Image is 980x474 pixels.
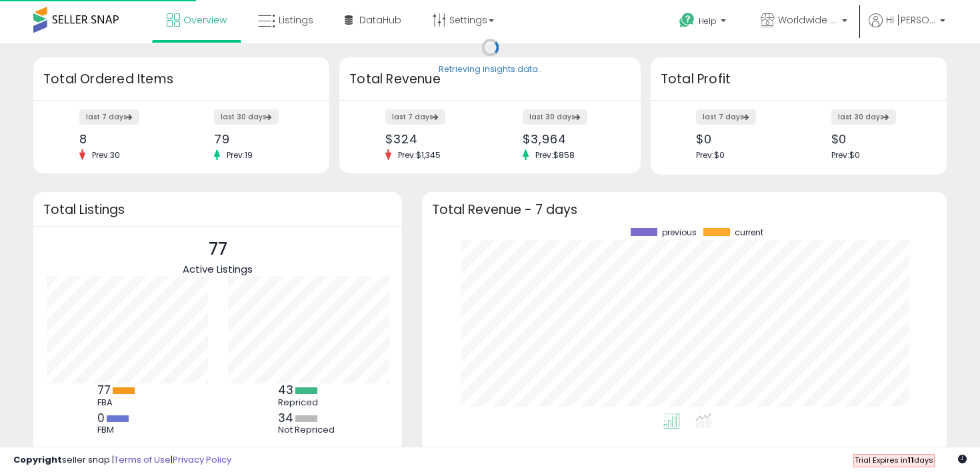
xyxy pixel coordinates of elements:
b: 43 [278,382,293,398]
h3: Total Revenue [349,70,631,89]
h3: Total Listings [43,205,392,215]
span: Prev: $0 [696,149,725,161]
div: FBA [97,397,157,408]
label: last 7 days [696,109,756,125]
b: 11 [907,455,914,465]
span: Trial Expires in days [855,455,933,465]
a: Privacy Policy [173,453,231,466]
div: seller snap | | [13,454,231,467]
b: 0 [97,410,105,426]
div: 79 [214,132,306,146]
label: last 30 days [831,109,896,125]
span: Worldwide Trends Group [778,13,838,27]
a: Terms of Use [114,453,171,466]
h3: Total Profit [661,70,937,89]
div: $0 [831,132,923,146]
div: Not Repriced [278,425,338,435]
p: 77 [183,237,253,262]
a: Help [669,2,739,43]
div: Retrieving insights data.. [439,64,542,76]
span: previous [662,228,697,237]
h3: Total Ordered Items [43,70,319,89]
span: Active Listings [183,262,253,276]
span: Prev: $1,345 [391,149,447,161]
div: $3,964 [523,132,617,146]
span: Prev: 30 [85,149,127,161]
div: $324 [385,132,480,146]
label: last 30 days [214,109,279,125]
div: FBM [97,425,157,435]
span: Prev: 19 [220,149,259,161]
div: $0 [696,132,788,146]
label: last 7 days [79,109,139,125]
label: last 7 days [385,109,445,125]
div: 8 [79,132,171,146]
span: Listings [279,13,313,27]
label: last 30 days [523,109,587,125]
span: Overview [183,13,227,27]
h3: Total Revenue - 7 days [432,205,937,215]
span: Help [699,15,717,27]
b: 77 [97,382,111,398]
b: 34 [278,410,293,426]
a: Hi [PERSON_NAME] [869,13,945,43]
span: Prev: $0 [831,149,860,161]
span: Hi [PERSON_NAME] [886,13,936,27]
i: Get Help [679,12,695,29]
span: DataHub [359,13,401,27]
strong: Copyright [13,453,62,466]
div: Repriced [278,397,338,408]
span: Prev: $858 [529,149,581,161]
span: current [735,228,763,237]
